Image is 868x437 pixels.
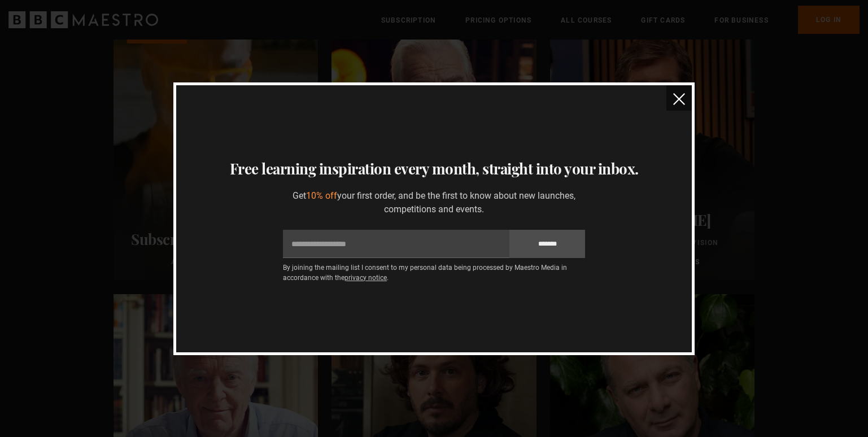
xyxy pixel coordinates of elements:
[283,189,585,216] p: Get your first order, and be the first to know about new launches, competitions and events.
[666,85,692,111] button: close
[306,190,337,201] span: 10% off
[190,158,678,180] h3: Free learning inspiration every month, straight into your inbox.
[283,263,585,283] p: By joining the mailing list I consent to my personal data being processed by Maestro Media in acc...
[344,274,387,282] a: privacy notice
